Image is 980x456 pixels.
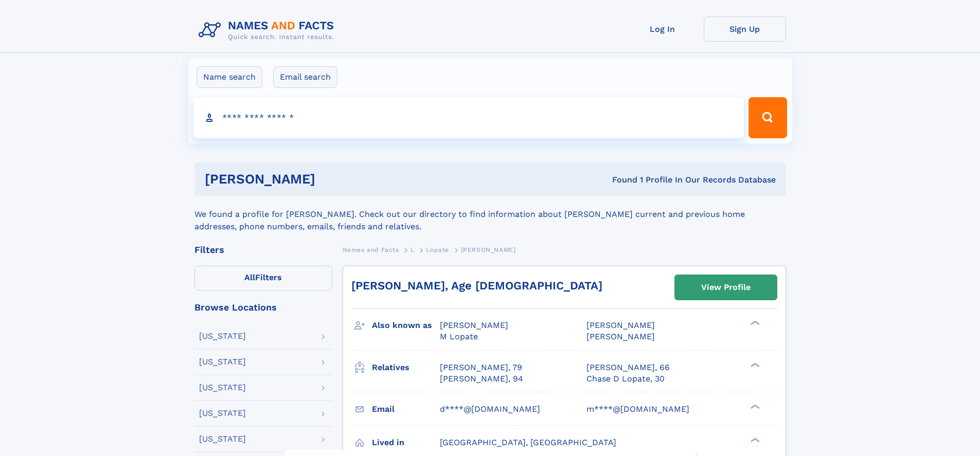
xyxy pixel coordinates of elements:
[621,16,704,42] a: Log In
[273,66,337,88] label: Email search
[411,246,415,253] span: L
[464,174,776,186] div: Found 1 Profile In Our Records Database
[199,384,246,392] div: [US_STATE]
[372,400,440,418] h3: Email
[440,320,508,330] span: [PERSON_NAME]
[197,66,262,88] label: Name search
[586,362,670,373] a: [PERSON_NAME], 66
[426,243,449,256] a: Lopate
[372,359,440,376] h3: Relatives
[194,303,332,312] div: Browse Locations
[351,279,602,292] a: [PERSON_NAME], Age [DEMOGRAPHIC_DATA]
[411,243,415,256] a: L
[199,332,246,340] div: [US_STATE]
[193,97,744,138] input: search input
[675,275,777,300] a: View Profile
[194,245,332,254] div: Filters
[343,243,399,256] a: Names and Facts
[748,403,760,410] div: ❯
[586,320,655,330] span: [PERSON_NAME]
[586,373,665,385] a: Chase D Lopate, 30
[461,246,516,253] span: [PERSON_NAME]
[748,320,760,326] div: ❯
[199,358,246,366] div: [US_STATE]
[440,362,522,373] a: [PERSON_NAME], 79
[748,436,760,443] div: ❯
[440,373,523,385] a: [PERSON_NAME], 94
[194,196,786,233] div: We found a profile for [PERSON_NAME]. Check out our directory to find information about [PERSON_N...
[205,173,464,186] h1: [PERSON_NAME]
[749,97,787,138] button: Search Button
[194,266,332,290] label: Filters
[586,332,655,341] span: [PERSON_NAME]
[372,434,440,451] h3: Lived in
[244,272,255,282] span: All
[372,317,440,334] h3: Also known as
[194,16,343,44] img: Logo Names and Facts
[440,437,616,447] span: [GEOGRAPHIC_DATA], [GEOGRAPHIC_DATA]
[199,409,246,417] div: [US_STATE]
[701,276,751,299] div: View Profile
[748,361,760,368] div: ❯
[199,435,246,443] div: [US_STATE]
[426,246,449,253] span: Lopate
[440,332,478,341] span: M Lopate
[704,16,786,42] a: Sign Up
